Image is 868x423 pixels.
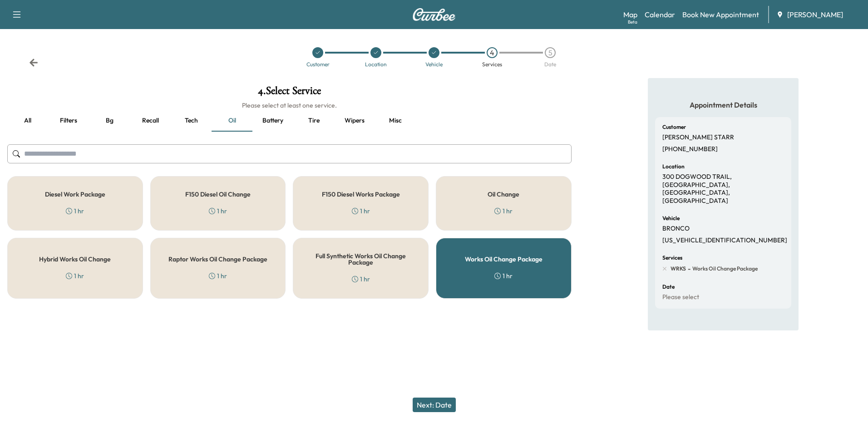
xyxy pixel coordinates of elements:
h5: Raptor Works Oil Change Package [168,256,267,262]
div: Vehicle [425,62,443,67]
h5: F150 Diesel Oil Change [185,191,251,197]
div: 1 hr [209,271,227,280]
div: Customer [306,62,330,67]
p: Please select [662,293,699,301]
p: 300 DOGWOOD TRAIL, [GEOGRAPHIC_DATA], [GEOGRAPHIC_DATA], [GEOGRAPHIC_DATA] [662,173,784,205]
h5: Diesel Work Package [45,191,105,197]
a: Calendar [645,9,675,20]
button: Next: Date [413,398,456,412]
button: Tech [171,110,212,132]
span: [PERSON_NAME] [787,9,843,20]
div: 1 hr [209,207,227,216]
h6: Date [662,284,675,290]
h1: 4 . Select Service [7,85,572,101]
div: 1 hr [494,207,513,216]
div: 1 hr [66,207,84,216]
h6: Please select at least one service. [7,101,572,110]
button: Tire [293,110,334,132]
div: Beta [628,19,637,25]
p: [PERSON_NAME] STARR [662,133,734,142]
h5: Appointment Details [655,100,791,110]
h5: Works Oil Change Package [465,256,542,262]
span: - [686,264,690,273]
div: Services [482,62,502,67]
div: basic tabs example [7,110,572,132]
p: [US_VEHICLE_IDENTIFICATION_NUMBER] [662,236,787,245]
span: WRKS [671,265,686,272]
h5: Full Synthetic Works Oil Change Package [308,253,414,266]
h5: Hybrid Works Oil Change [39,256,111,262]
button: Bg [89,110,130,132]
button: Battery [252,110,293,132]
h5: Oil Change [488,191,519,197]
button: Misc [375,110,416,132]
div: Location [365,62,387,67]
button: Recall [130,110,171,132]
span: Works Oil Change Package [690,265,758,272]
div: Back [29,58,38,67]
button: Oil [212,110,252,132]
p: [PHONE_NUMBER] [662,145,718,153]
div: 5 [545,47,556,58]
button: Wipers [334,110,375,132]
div: 1 hr [352,275,370,284]
h5: F150 Diesel Works Package [322,191,400,197]
div: Date [544,62,556,67]
div: 1 hr [66,271,84,280]
button: Filters [48,110,89,132]
a: MapBeta [623,9,637,20]
h6: Vehicle [662,216,680,221]
div: 1 hr [352,207,370,216]
h6: Services [662,255,682,261]
button: all [7,110,48,132]
h6: Location [662,164,685,169]
h6: Customer [662,124,686,130]
img: Curbee Logo [412,8,456,21]
a: Book New Appointment [682,9,759,20]
p: BRONCO [662,225,690,233]
div: 4 [487,47,498,58]
div: 1 hr [494,271,513,280]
